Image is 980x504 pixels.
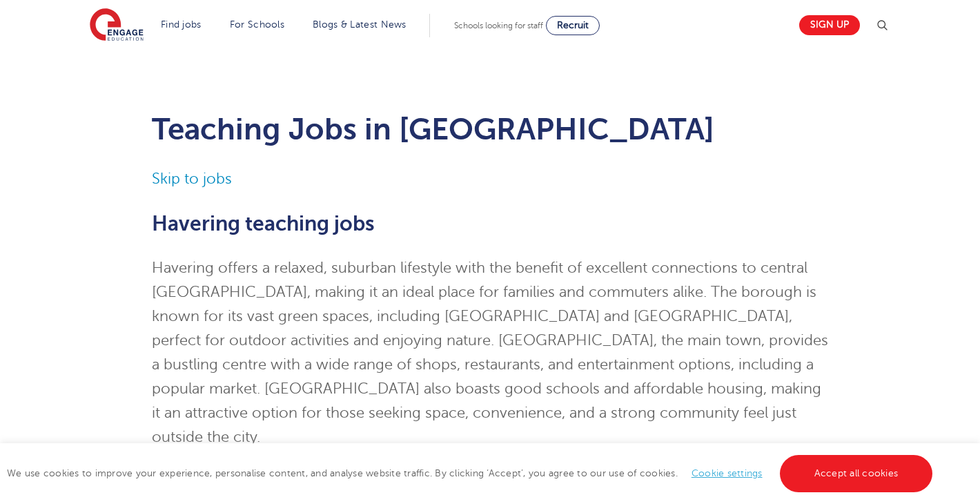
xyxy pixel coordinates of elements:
span: Schools looking for staff [454,21,543,30]
p: Havering offers a relaxed, suburban lifestyle with the benefit of excellent connections to centra... [152,256,829,449]
a: Sign up [799,15,860,35]
a: Blogs & Latest News [313,19,406,30]
span: Recruit [557,20,589,30]
img: Engage Education [90,8,144,43]
a: Recruit [546,16,600,35]
a: For Schools [230,19,284,30]
a: Skip to jobs [152,171,232,187]
a: Accept all cookies [780,455,933,492]
a: Cookie settings [692,468,763,478]
span: We use cookies to improve your experience, personalise content, and analyse website traffic. By c... [7,468,936,478]
b: Havering teaching jobs [152,212,375,235]
h1: Teaching Jobs in [GEOGRAPHIC_DATA] [152,112,829,146]
a: Find jobs [161,19,202,30]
